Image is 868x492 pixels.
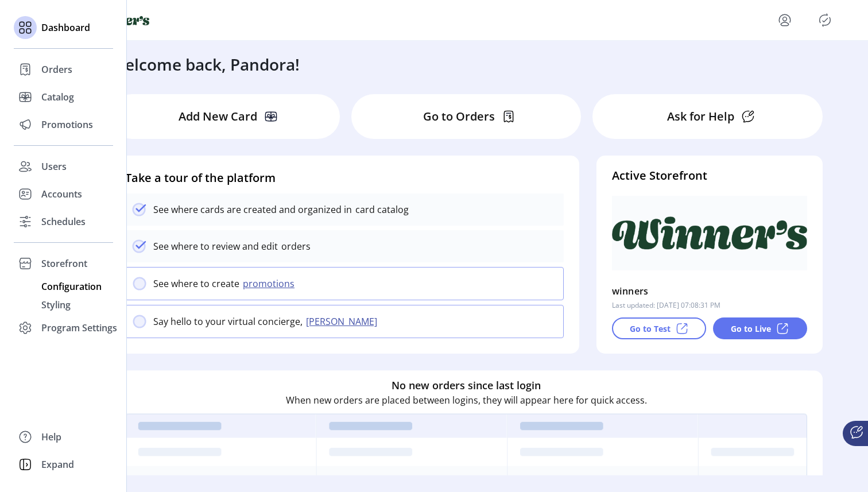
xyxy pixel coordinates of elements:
p: Go to Test [630,323,671,335]
p: Say hello to your virtual concierge, [153,315,303,328]
button: Publisher Panel [816,11,834,29]
button: menu [776,11,794,29]
span: Expand [41,458,74,471]
span: Dashboard [41,21,90,34]
span: Promotions [41,118,93,131]
p: See where cards are created and organized in [153,203,352,216]
span: Catalog [41,90,74,104]
span: Orders [41,63,72,76]
span: Help [41,430,61,444]
h4: Take a tour of the platform [125,169,564,187]
p: See where to create [153,277,239,290]
h4: Active Storefront [612,167,807,184]
p: See where to review and edit [153,239,278,253]
span: Styling [41,298,71,312]
span: Storefront [41,257,87,270]
h6: No new orders since last login [392,378,541,393]
span: Users [41,160,67,173]
span: Schedules [41,215,86,228]
button: promotions [239,277,301,290]
p: winners [612,282,649,300]
p: orders [278,239,311,253]
p: Add New Card [179,108,257,125]
h3: Welcome back, Pandora! [110,52,300,76]
span: Program Settings [41,321,117,335]
span: Configuration [41,280,102,293]
p: When new orders are placed between logins, they will appear here for quick access. [286,393,647,407]
p: Go to Live [731,323,771,335]
button: [PERSON_NAME] [303,315,384,328]
p: Go to Orders [423,108,495,125]
p: card catalog [352,203,409,216]
span: Accounts [41,187,82,201]
p: Last updated: [DATE] 07:08:31 PM [612,300,720,311]
p: Ask for Help [667,108,734,125]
